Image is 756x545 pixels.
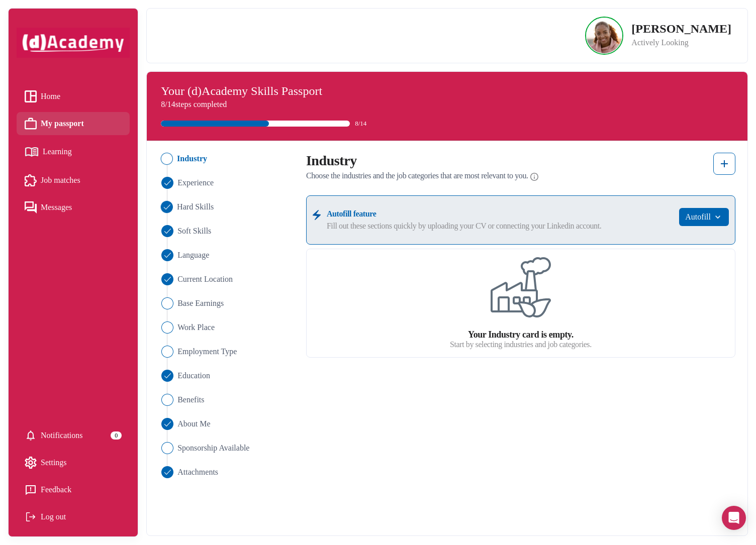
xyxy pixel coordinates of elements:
[327,208,673,220] label: Autofill feature
[159,225,294,237] li: Close
[159,418,294,430] li: Close
[177,442,249,454] span: Sponsorship Available
[41,200,72,215] span: Messages
[159,346,294,358] li: Close
[25,174,37,186] img: Job matches icon
[159,297,294,309] li: Close
[41,455,67,470] span: Settings
[711,212,723,222] img: ...
[111,431,122,440] div: 0
[25,143,39,161] img: Learning icon
[41,173,80,188] span: Job matches
[159,442,294,454] li: Close
[679,208,729,226] button: Autofill
[159,394,294,406] li: Close
[631,37,731,49] p: Actively Looking
[177,370,210,382] span: Education
[41,89,60,104] span: Home
[25,484,37,496] img: feedback
[161,297,173,309] img: ...
[161,84,733,98] h4: Your (d)Academy Skills Passport
[161,273,173,285] img: ...
[25,118,37,130] img: My passport icon
[177,297,224,309] span: Base Earnings
[41,428,83,443] span: Notifications
[161,98,733,111] p: 8/14 steps completed
[25,201,37,213] img: Messages icon
[158,201,295,213] li: Close
[25,429,37,442] img: setting
[25,200,122,215] a: Messages iconMessages
[43,144,72,159] span: Learning
[25,143,122,161] a: Learning iconLearning
[161,225,173,237] img: ...
[25,90,37,102] img: Home icon
[177,249,209,261] span: Language
[25,173,122,188] a: Job matches iconJob matches
[25,89,122,104] a: Home iconHome
[161,153,173,165] img: ...
[161,394,173,406] img: ...
[159,273,294,285] li: Close
[159,177,294,189] li: Close
[450,340,592,349] label: Start by selecting industries and job categories.
[177,394,204,406] span: Benefits
[159,370,294,382] li: Close
[177,273,233,285] span: Current Location
[177,418,210,430] span: About Me
[161,201,173,213] img: ...
[713,153,735,175] button: add
[177,153,207,165] span: Industry
[161,418,173,430] img: ...
[177,201,214,213] span: Hard Skills
[530,171,538,183] img: Info
[313,210,321,220] img: ...
[25,482,122,497] a: Feedback
[161,466,173,478] img: ...
[161,370,173,382] img: ...
[25,509,122,524] div: Log out
[306,171,528,181] span: Choose the industries and the job categories that are most relevant to you.
[25,457,37,469] img: setting
[159,466,294,478] li: Close
[177,225,211,237] span: Soft Skills
[159,249,294,261] li: Close
[491,257,551,317] img: ...
[158,153,295,165] li: Close
[177,466,218,478] span: Attachments
[161,177,173,189] img: ...
[161,249,173,261] img: ...
[41,116,84,131] span: My passport
[177,346,237,358] span: Employment Type
[468,330,574,340] label: Your Industry card is empty.
[587,18,622,53] img: Profile
[159,321,294,334] li: Close
[161,442,173,454] img: ...
[25,511,37,523] img: Log out
[161,321,173,334] img: ...
[631,23,731,35] p: [PERSON_NAME]
[718,158,730,170] img: add
[25,116,122,131] a: My passport iconMy passport
[177,321,215,334] span: Work Place
[161,346,173,358] img: ...
[327,220,673,232] label: Fill out these sections quickly by uploading your CV or connecting your Linkedin account.
[306,153,357,169] label: Industry
[722,506,746,530] div: Open Intercom Messenger
[355,119,366,129] span: 8/14
[177,177,214,189] span: Experience
[17,28,130,57] img: dAcademy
